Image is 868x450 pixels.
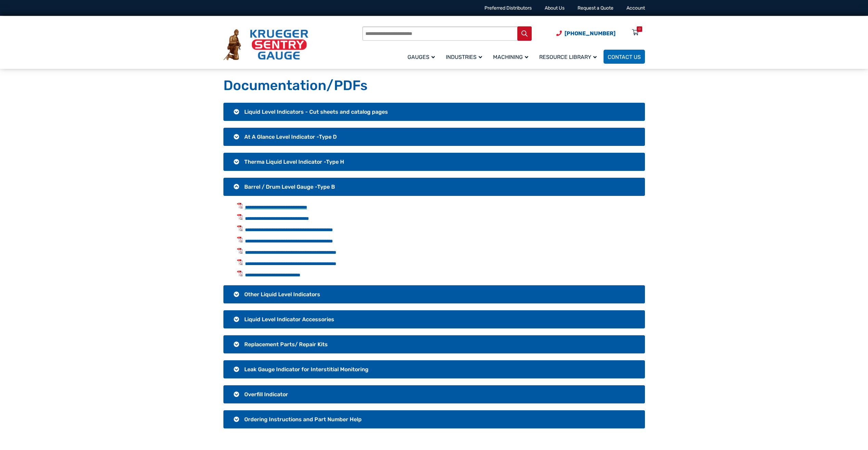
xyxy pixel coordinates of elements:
span: Ordering Instructions and Part Number Help [244,416,362,423]
a: Phone Number (920) 434-8860 [556,29,616,38]
a: About Us [545,5,565,11]
span: Overfill Indicator [244,391,288,398]
span: [PHONE_NUMBER] [565,30,616,37]
span: Leak Gauge Indicator for Interstitial Monitoring [244,366,368,373]
span: Other Liquid Level Indicators [244,291,320,298]
span: Replacement Parts/ Repair Kits [244,341,328,348]
h1: Documentation/PDFs [223,77,645,94]
a: Machining [489,49,535,65]
a: Gauges [403,49,442,65]
div: 0 [638,26,640,32]
span: Liquid Level Indicator Accessories [244,316,334,323]
img: Krueger Sentry Gauge [223,29,308,61]
a: Resource Library [535,49,604,65]
span: Contact Us [608,54,641,60]
span: Machining [493,54,528,60]
span: Industries [446,54,482,60]
a: Account [626,5,645,11]
a: Industries [442,49,489,65]
a: Request a Quote [578,5,613,11]
a: Contact Us [604,50,645,64]
span: Liquid Level Indicators - Cut sheets and catalog pages [244,109,388,115]
span: Gauges [407,54,435,60]
span: Therma Liquid Level Indicator -Type H [244,159,344,165]
span: At A Glance Level Indicator -Type D [244,134,337,140]
span: Barrel / Drum Level Gauge -Type B [244,184,335,190]
span: Resource Library [539,54,597,60]
a: Preferred Distributors [484,5,532,11]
